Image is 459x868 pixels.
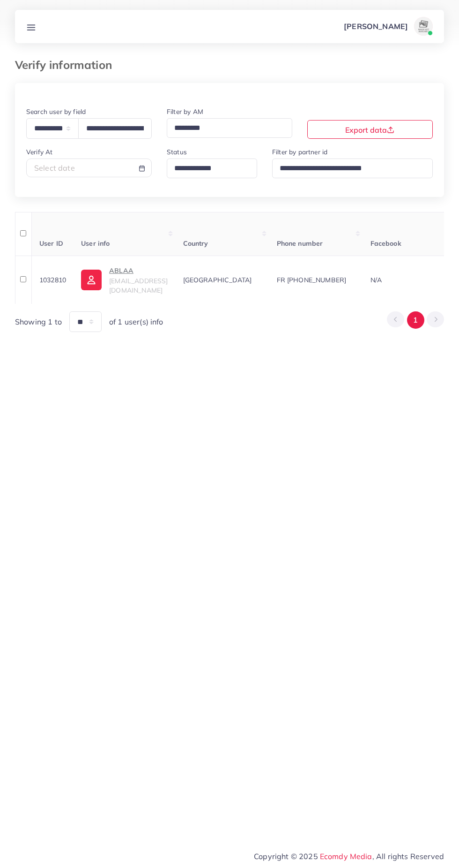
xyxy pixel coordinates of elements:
span: User info [81,239,110,248]
div: Search for option [167,159,257,178]
label: Search user by field [26,107,86,116]
span: Export data [345,125,394,135]
div: Search for option [272,159,433,178]
ul: Pagination [387,311,444,329]
a: ABLAA[EMAIL_ADDRESS][DOMAIN_NAME] [81,265,168,295]
button: Export data [307,120,433,139]
a: [PERSON_NAME]avatar [339,17,437,36]
label: Filter by partner id [272,147,327,157]
div: Search for option [167,118,292,137]
span: User ID [39,239,63,248]
img: avatar [414,17,433,36]
label: Verify At [26,147,52,157]
span: Facebook [370,239,401,248]
span: [GEOGRAPHIC_DATA] [183,276,252,284]
span: of 1 user(s) info [109,317,163,327]
span: N/A [370,276,382,284]
span: 1032810 [39,276,66,284]
img: ic-user-info.36bf1079.svg [81,270,102,290]
h3: Verify information [15,58,119,72]
span: FR [PHONE_NUMBER] [277,276,347,284]
span: Copyright © 2025 [254,851,444,862]
span: [EMAIL_ADDRESS][DOMAIN_NAME] [109,277,168,294]
span: Showing 1 to [15,317,62,327]
span: Select date [34,163,75,173]
label: Filter by AM [167,107,203,116]
span: , All rights Reserved [372,851,444,862]
input: Search for option [171,161,245,176]
button: Go to page 1 [407,311,424,329]
p: [PERSON_NAME] [344,21,408,32]
input: Search for option [171,121,280,136]
label: Status [167,147,187,157]
span: Phone number [277,239,323,248]
span: Country [183,239,208,248]
p: ABLAA [109,265,168,276]
input: Search for option [276,161,421,176]
a: Ecomdy Media [320,852,372,861]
